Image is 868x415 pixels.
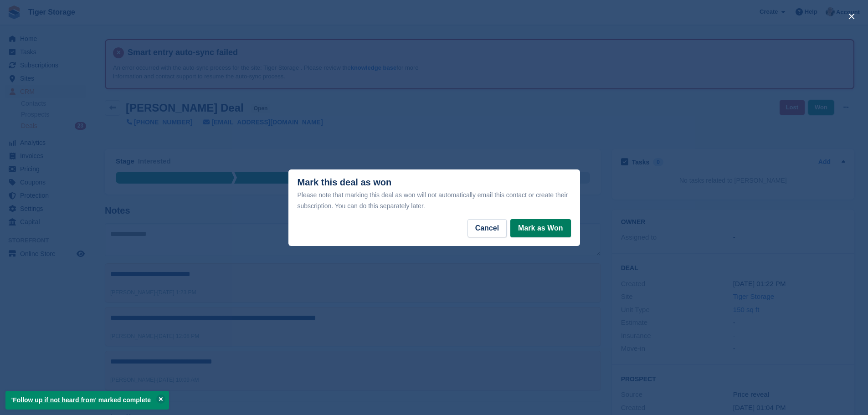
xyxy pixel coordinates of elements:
div: Mark this deal as won [298,177,571,211]
button: close [844,9,859,24]
a: Follow up if not heard from [13,396,95,404]
p: ' ' marked complete [5,391,169,410]
button: Cancel [467,219,507,237]
div: Please note that marking this deal as won will not automatically email this contact or create the... [298,190,571,211]
button: Mark as Won [510,219,570,237]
